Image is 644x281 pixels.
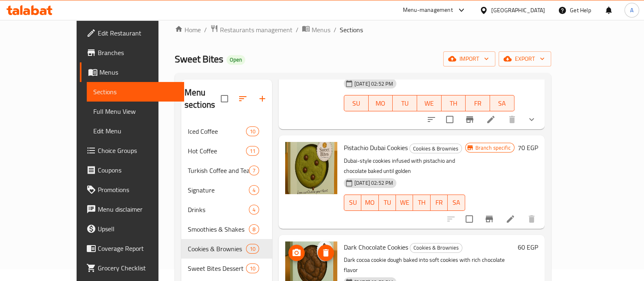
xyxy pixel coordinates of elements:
[185,86,221,111] h2: Menu sections
[410,243,462,253] div: Cookies & Brownies
[80,43,184,62] a: Branches
[98,146,178,155] span: Choice Groups
[98,263,178,273] span: Grocery Checklist
[431,195,448,211] button: FR
[466,95,490,111] button: FR
[80,258,184,278] a: Grocery Checklist
[344,95,369,111] button: SU
[443,51,495,66] button: import
[93,106,178,116] span: Full Menu View
[420,97,438,109] span: WE
[442,95,466,111] button: TH
[87,121,184,141] a: Edit Menu
[87,102,184,121] a: Full Menu View
[413,195,430,211] button: TH
[188,146,246,156] span: Hot Coffee
[80,180,184,199] a: Promotions
[486,115,496,124] a: Edit menu item
[493,97,511,109] span: SA
[399,197,410,208] span: WE
[98,204,178,214] span: Menu disclaimer
[344,195,361,211] button: SU
[302,24,330,35] a: Menus
[318,245,334,261] button: delete image
[344,142,408,154] span: Pistachio Dubai Cookies
[249,206,259,214] span: 4
[410,243,462,252] span: Cookies & Brownies
[98,28,178,38] span: Edit Restaurant
[233,89,253,108] span: Sort sections
[80,23,184,43] a: Edit Restaurant
[522,110,541,129] button: show more
[188,126,246,136] span: Iced Coffee
[181,200,272,219] div: Drinks4
[99,67,178,77] span: Menus
[93,87,178,97] span: Sections
[98,243,178,253] span: Coverage Report
[434,197,444,208] span: FR
[396,195,413,211] button: WE
[220,25,292,35] span: Restaurants management
[518,241,538,253] h6: 60 EGP
[80,199,184,219] a: Menu disclaimer
[181,219,272,239] div: Smoothies & Shakes8
[188,263,246,273] span: Sweet Bites Dessert
[188,224,249,234] span: Smoothies & Shakes
[460,110,479,129] button: Branch-specific-item
[249,167,259,175] span: 7
[461,210,478,228] span: Select to update
[246,147,259,155] span: 11
[347,97,365,109] span: SU
[344,241,408,253] span: Dark Chocolate Cookies
[502,110,522,129] button: delete
[505,54,545,64] span: export
[181,259,272,278] div: Sweet Bites Dessert10
[188,166,249,175] div: Turkish Coffee and Tea
[246,146,259,156] div: items
[80,219,184,239] a: Upsell
[518,142,538,153] h6: 70 EGP
[253,89,272,108] button: Add section
[351,179,396,187] span: [DATE] 02:52 PM
[188,185,249,195] div: Signature
[181,161,272,180] div: Turkish Coffee and Tea7
[351,80,396,88] span: [DATE] 02:52 PM
[365,197,375,208] span: MO
[334,25,336,35] li: /
[80,62,184,82] a: Menus
[98,224,178,234] span: Upsell
[469,97,487,109] span: FR
[361,195,378,211] button: MO
[288,245,305,261] button: upload picture
[409,144,462,153] div: Cookies & Brownies
[188,244,246,254] span: Cookies & Brownies
[340,25,363,35] span: Sections
[249,224,259,234] div: items
[246,126,259,136] div: items
[188,205,249,215] span: Drinks
[417,95,442,111] button: WE
[246,263,259,273] div: items
[181,239,272,259] div: Cookies & Brownies10
[80,239,184,258] a: Coverage Report
[372,97,390,109] span: MO
[204,25,207,35] li: /
[441,111,458,128] span: Select to update
[246,245,259,253] span: 10
[416,197,427,208] span: TH
[181,122,272,141] div: Iced Coffee10
[249,185,259,195] div: items
[396,97,414,109] span: TU
[226,56,245,63] span: Open
[448,195,465,211] button: SA
[285,142,337,194] img: Pistachio Dubai Cookies
[312,25,330,35] span: Menus
[527,115,536,124] svg: Show Choices
[98,48,178,58] span: Branches
[249,186,259,194] span: 4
